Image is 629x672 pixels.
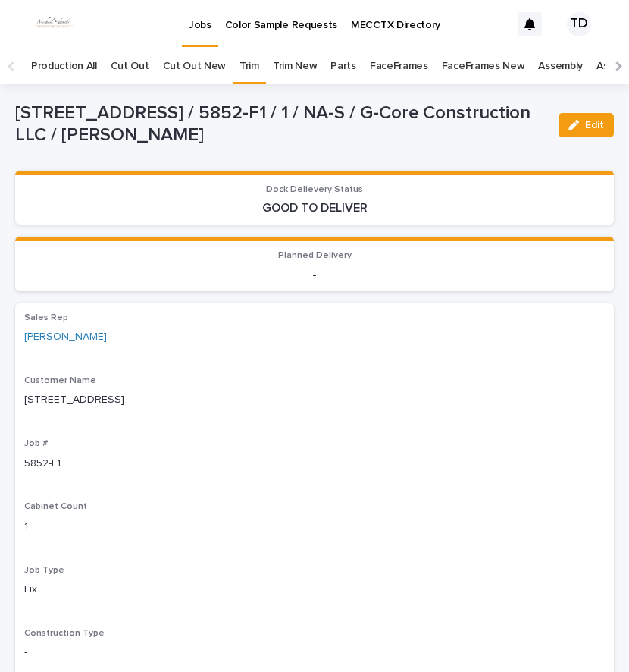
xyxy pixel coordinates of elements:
[30,9,77,39] img: dhEtdSsQReaQtgKTuLrt
[24,582,605,598] p: Fix
[24,376,96,385] span: Customer Name
[24,392,605,408] p: [STREET_ADDRESS]
[24,201,605,215] p: GOOD TO DELIVER
[24,313,68,322] span: Sales Rep
[15,102,546,146] p: [STREET_ADDRESS] / 5852-F1 / 1 / NA-S / G-Core Construction LLC / [PERSON_NAME]
[567,12,591,36] div: TD
[24,268,605,282] p: -
[24,439,48,448] span: Job #
[330,49,355,84] a: Parts
[239,49,259,84] a: Trim
[370,49,428,84] a: FaceFrames
[24,456,605,472] p: 5852-F1
[585,120,604,130] span: Edit
[24,566,64,575] span: Job Type
[266,185,363,194] span: Dock Delievery Status
[273,49,318,84] a: Trim New
[442,49,525,84] a: FaceFrames New
[24,329,107,345] a: [PERSON_NAME]
[538,49,583,84] a: Assembly
[31,49,97,84] a: Production All
[24,629,105,638] span: Construction Type
[24,645,605,661] p: -
[559,113,614,137] button: Edit
[24,502,87,511] span: Cabinet Count
[111,49,149,84] a: Cut Out
[278,251,352,260] span: Planned Delivery
[24,519,605,535] p: 1
[163,49,227,84] a: Cut Out New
